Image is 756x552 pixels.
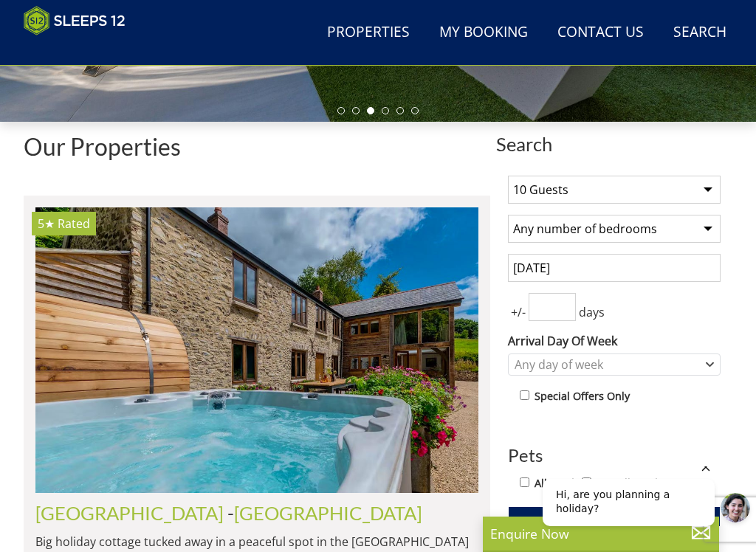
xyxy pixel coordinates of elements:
[508,332,721,350] label: Arrival Day Of Week
[38,215,55,232] span: Otterhead House has a 5 star rating under the Quality in Tourism Scheme
[496,134,732,154] span: Search
[576,303,608,321] span: days
[234,502,422,524] a: [GEOGRAPHIC_DATA]
[24,134,490,159] h1: Our Properties
[508,254,721,282] input: Arrival Date
[508,303,529,321] span: +/-
[24,6,126,35] img: Sleeps 12
[667,16,732,49] a: Search
[35,207,478,493] img: otterhead-house-holiday-home-somerset-sleeps-10-hot-tub-2.original.jpg
[551,16,650,49] a: Contact Us
[58,215,90,232] span: Rated
[190,27,219,56] button: Open LiveChat chat widget
[508,353,721,376] div: Combobox
[511,356,702,373] div: Any day of week
[25,22,139,48] span: Hi, are you planning a holiday?
[433,16,534,49] a: My Booking
[508,446,721,465] h3: Pets
[16,44,171,57] iframe: Customer reviews powered by Trustpilot
[535,388,630,404] label: Special Offers Only
[227,502,422,524] span: -
[508,506,721,527] button: Update
[490,524,712,543] p: Enquire Now
[35,502,224,524] a: [GEOGRAPHIC_DATA]
[531,466,756,552] iframe: LiveChat chat widget
[35,207,478,493] a: 5★ Rated
[321,16,416,49] a: Properties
